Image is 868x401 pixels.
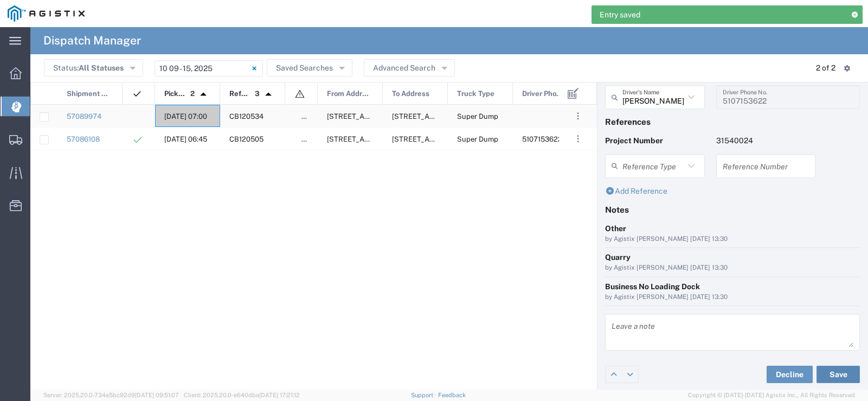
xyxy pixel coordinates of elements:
[411,392,438,398] a: Support
[294,88,305,99] img: icon
[195,86,212,103] img: arrow-dropup.svg
[457,82,494,105] span: Truck Type
[570,131,586,147] button: ...
[605,117,860,126] h4: References
[327,82,371,105] span: From Address
[605,252,860,263] div: Quarry
[605,292,860,302] div: by Agistix [PERSON_NAME] [DATE] 13:30
[164,135,207,143] span: 10/10/2025, 06:45
[605,281,860,292] div: Business No Loading Dock
[767,366,813,383] button: Decline
[606,366,622,383] a: Edit previous row
[267,59,352,77] button: Saved Searches
[184,392,300,398] span: Client: 2025.20.0-e640dba
[600,9,640,21] span: Entry saved
[8,5,85,22] img: logo
[605,135,705,147] p: Project Number
[605,263,860,273] div: by Agistix [PERSON_NAME] [DATE] 13:30
[622,366,638,383] a: Edit next row
[522,82,566,105] span: Driver Phone No.
[327,112,493,120] span: 5501 Imhoff Place, Martinez, California, 94553, United States
[164,112,207,120] span: 10/10/2025, 07:00
[190,82,195,105] span: 2
[392,112,500,120] span: E. 14th ST & Euclid Ave, San Leandro, California, United States
[577,132,579,145] span: . . .
[229,112,263,120] span: CB120534
[605,187,667,195] a: Add Reference
[301,112,318,120] span: false
[301,135,318,143] span: false
[816,62,835,74] div: 2 of 2
[67,82,111,105] span: Shipment No.
[43,392,179,398] span: Server: 2025.20.0-734e5bc92d9
[260,86,277,103] img: arrow-dropup.svg
[457,135,498,143] span: Super Dump
[688,391,855,400] span: Copyright © [DATE]-[DATE] Agistix Inc., All Rights Reserved
[67,135,100,143] a: 57086108
[43,27,141,54] h4: Dispatch Manager
[457,112,498,120] span: Super Dump
[44,59,143,77] button: Status:All Statuses
[392,82,429,105] span: To Address
[164,82,187,105] span: Pickup Date and Time
[816,366,860,383] button: Save
[259,392,300,398] span: [DATE] 17:21:12
[716,135,816,147] p: 31540024
[392,135,500,143] span: E. 14th ST & Euclid Ave, San Leandro, California, United States
[438,392,466,398] a: Feedback
[364,59,455,77] button: Advanced Search
[229,82,251,105] span: Reference
[135,392,179,398] span: [DATE] 09:51:07
[132,88,143,99] img: icon
[522,135,562,143] span: 5107153622
[67,112,101,120] a: 57089974
[605,234,860,244] div: by Agistix [PERSON_NAME] [DATE] 13:30
[577,110,579,123] span: . . .
[229,135,263,143] span: CB120505
[570,109,586,124] button: ...
[605,223,860,234] div: Other
[255,82,260,105] span: 3
[79,63,124,72] span: All Statuses
[327,135,435,143] span: 6527 Calaveras Rd, Sunol, California, 94586, United States
[605,205,860,214] h4: Notes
